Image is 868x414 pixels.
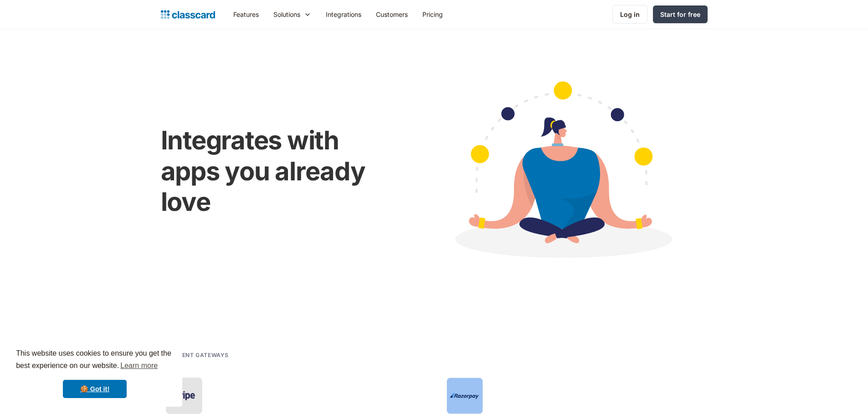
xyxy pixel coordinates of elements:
[369,4,415,25] a: Customers
[63,380,127,398] a: dismiss cookie message
[653,5,708,23] a: Start for free
[620,10,640,19] div: Log in
[415,4,450,25] a: Pricing
[165,351,229,359] h2: Payment gateways
[16,348,174,373] span: This website uses cookies to ensure you get the best experience on our website.
[161,8,215,21] a: home
[169,389,199,403] img: Stripe
[612,5,647,24] a: Log in
[660,10,700,19] div: Start for free
[7,339,182,407] div: cookieconsent
[273,10,300,19] div: Solutions
[226,4,266,25] a: Features
[161,125,397,217] h1: Integrates with apps you already love
[318,4,369,25] a: Integrations
[416,64,708,282] img: Cartoon image showing connected apps
[119,359,159,373] a: learn more about cookies
[266,4,318,25] div: Solutions
[450,393,479,399] img: Razorpay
